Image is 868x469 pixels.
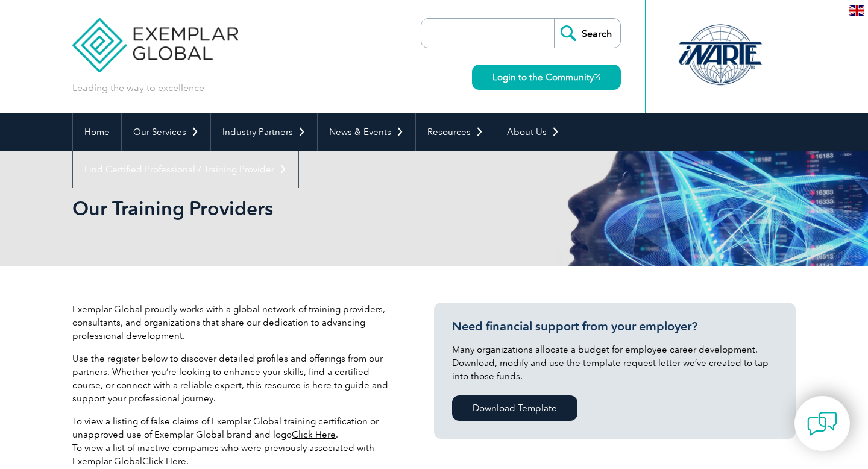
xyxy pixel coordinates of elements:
[452,319,778,334] h3: Need financial support from your employer?
[142,456,186,467] a: Click Here
[73,151,298,188] a: Find Certified Professional / Training Provider
[807,409,837,439] img: contact-chat.png
[416,113,495,151] a: Resources
[72,303,398,342] p: Exemplar Global proudly works with a global network of training providers, consultants, and organ...
[72,81,204,95] p: Leading the way to excellence
[73,113,121,151] a: Home
[72,415,398,468] p: To view a listing of false claims of Exemplar Global training certification or unapproved use of ...
[495,113,571,151] a: About Us
[554,19,620,48] input: Search
[472,65,621,90] a: Login to the Community
[318,113,415,151] a: News & Events
[452,343,778,383] p: Many organizations allocate a budget for employee career development. Download, modify and use th...
[72,199,579,218] h2: Our Training Providers
[452,395,577,421] a: Download Template
[122,113,210,151] a: Our Services
[72,352,398,405] p: Use the register below to discover detailed profiles and offerings from our partners. Whether you...
[594,74,600,80] img: open_square.png
[849,5,864,16] img: en
[292,429,336,440] a: Click Here
[211,113,317,151] a: Industry Partners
